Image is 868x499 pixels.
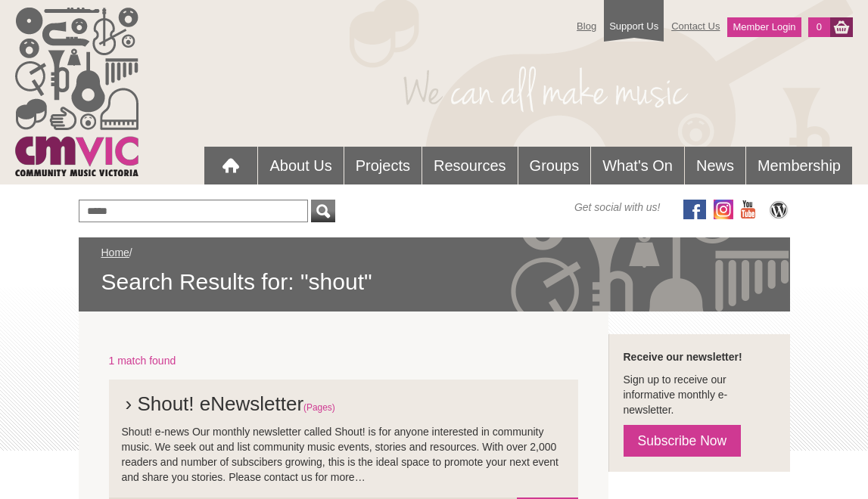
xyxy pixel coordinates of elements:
[303,402,335,413] span: (Pages)
[344,147,422,184] a: Projects
[591,147,684,184] a: What's On
[746,147,852,184] a: Membership
[15,8,138,176] img: cmvic_logo.png
[574,200,661,215] span: Get social with us!
[624,372,775,417] p: Sign up to receive our informative monthly e-newsletter.
[624,425,742,457] a: Subscribe Now
[109,353,578,368] p: 1 match found
[258,147,343,184] a: About Us
[101,246,129,259] a: Home
[122,392,565,424] h2: › Shout! eNewsletter
[422,147,518,184] a: Resources
[518,147,591,184] a: Groups
[685,147,745,184] a: News
[767,200,790,219] img: CMVic Blog
[714,200,733,219] img: icon-instagram.png
[727,17,801,37] a: Member Login
[664,13,727,39] a: Contact Us
[569,13,604,39] a: Blog
[624,351,742,363] strong: Receive our newsletter!
[101,245,767,296] div: /
[101,268,767,296] span: Search Results for: "shout"
[109,380,578,497] li: Shout! e-news Our monthly newsletter called Shout! is for anyone interested in community music. W...
[808,17,830,37] a: 0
